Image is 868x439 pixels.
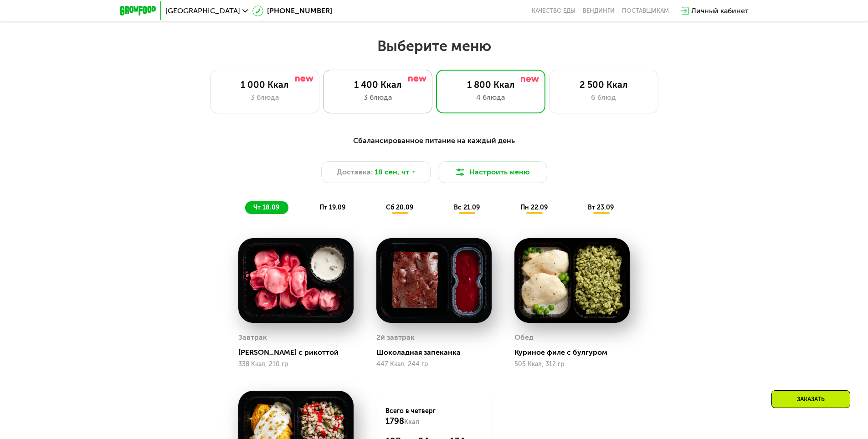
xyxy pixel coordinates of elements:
[404,418,419,426] span: Ккал
[559,92,649,103] div: 6 блюд
[520,204,548,211] span: пн 22.09
[29,37,839,55] h2: Выберите меню
[385,407,483,427] div: Всего в четверг
[771,390,850,408] div: Заказать
[375,167,409,178] span: 18 сен, чт
[238,331,267,344] div: Завтрак
[532,7,575,15] a: Качество еды
[514,361,630,368] div: 505 Ккал, 312 гр
[446,79,536,90] div: 1 800 Ккал
[514,348,637,357] div: Куриное филе с булгуром
[514,331,534,344] div: Обед
[622,7,669,15] div: поставщикам
[438,161,547,183] button: Настроить меню
[559,79,649,90] div: 2 500 Ккал
[446,92,536,103] div: 4 блюда
[385,416,404,426] span: 1798
[691,5,749,16] div: Личный кабинет
[583,7,615,15] a: Вендинги
[165,7,240,15] span: [GEOGRAPHIC_DATA]
[333,79,423,90] div: 1 400 Ккал
[220,79,310,90] div: 1 000 Ккал
[376,348,499,357] div: Шоколадная запеканка
[238,361,354,368] div: 338 Ккал, 210 гр
[333,92,423,103] div: 3 блюда
[238,348,361,357] div: [PERSON_NAME] с рикоттой
[252,5,332,16] a: [PHONE_NUMBER]
[588,204,614,211] span: вт 23.09
[376,361,492,368] div: 447 Ккал, 244 гр
[454,204,480,211] span: вс 21.09
[220,92,310,103] div: 3 блюда
[253,204,279,211] span: чт 18.09
[319,204,345,211] span: пт 19.09
[337,167,373,178] span: Доставка:
[386,204,413,211] span: сб 20.09
[376,331,415,344] div: 2й завтрак
[164,135,704,147] div: Сбалансированное питание на каждый день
